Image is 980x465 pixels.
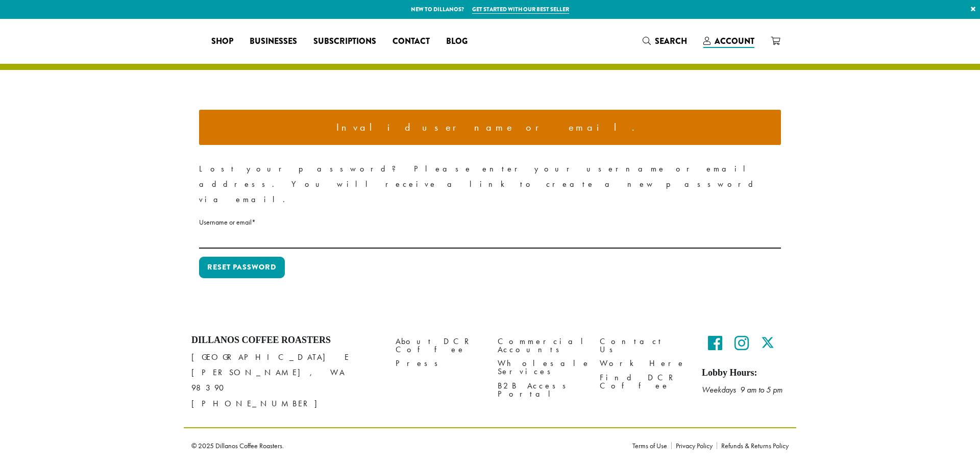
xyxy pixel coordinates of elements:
a: Refunds & Returns Policy [717,442,789,449]
p: Lost your password? Please enter your username or email address. You will receive a link to creat... [199,161,781,207]
a: Terms of Use [632,442,671,449]
a: Get started with our best seller [472,5,569,14]
a: About DCR Coffee [396,335,482,357]
a: Privacy Policy [671,442,717,449]
p: [GEOGRAPHIC_DATA] E [PERSON_NAME], WA 98390 [PHONE_NUMBER] [191,350,380,411]
a: B2B Access Portal [498,379,584,401]
span: Account [715,35,754,47]
h5: Lobby Hours: [702,368,789,379]
button: Reset password [199,257,285,278]
a: Contact Us [600,335,687,357]
a: Shop [203,33,241,50]
a: Work Here [600,357,687,371]
span: Contact [393,35,430,48]
a: Wholesale Services [498,357,584,379]
a: Search [634,33,695,50]
a: Press [396,357,482,371]
p: © 2025 Dillanos Coffee Roasters. [191,442,617,449]
span: Shop [211,35,233,48]
a: Commercial Accounts [498,335,584,357]
span: Search [655,35,687,47]
span: Blog [446,35,468,48]
h4: Dillanos Coffee Roasters [191,335,380,346]
a: Find DCR Coffee [600,371,687,393]
label: Username or email [199,216,781,229]
em: Weekdays 9 am to 5 pm [702,384,782,395]
span: Businesses [250,35,297,48]
span: Subscriptions [313,35,376,48]
li: Invalid username or email. [207,118,773,137]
